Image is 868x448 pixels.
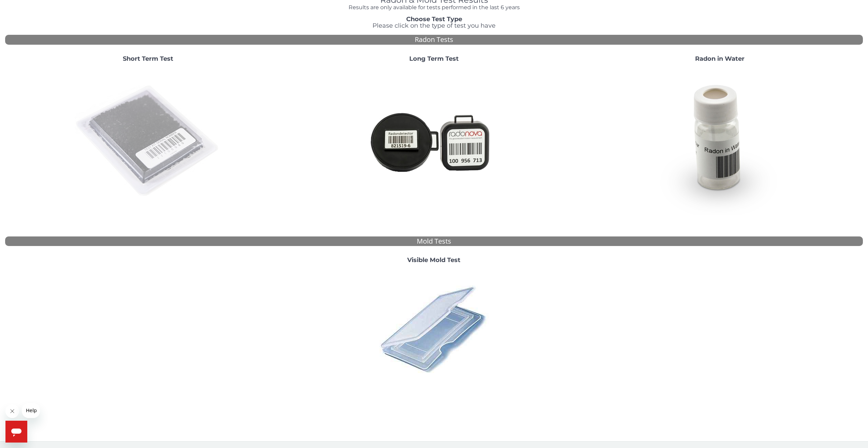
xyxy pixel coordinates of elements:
[647,68,793,215] img: RadoninWater.jpg
[75,68,221,215] img: ShortTerm.jpg
[263,4,606,11] h4: Results are only available for tests performed in the last 6 years
[22,403,40,418] iframe: Message from company
[407,256,460,264] strong: Visible Mold Test
[5,236,863,246] div: Mold Tests
[5,35,863,45] div: Radon Tests
[123,55,173,62] strong: Short Term Test
[695,55,745,62] strong: Radon in Water
[406,15,462,23] strong: Choose Test Type
[409,55,459,62] strong: Long Term Test
[374,269,494,389] img: PI42764010.jpg
[5,421,27,443] iframe: Button to launch messaging window
[372,22,496,29] span: Please click on the type of test you have
[361,68,507,215] img: Radtrak2vsRadtrak3.jpg
[5,404,19,418] iframe: Close message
